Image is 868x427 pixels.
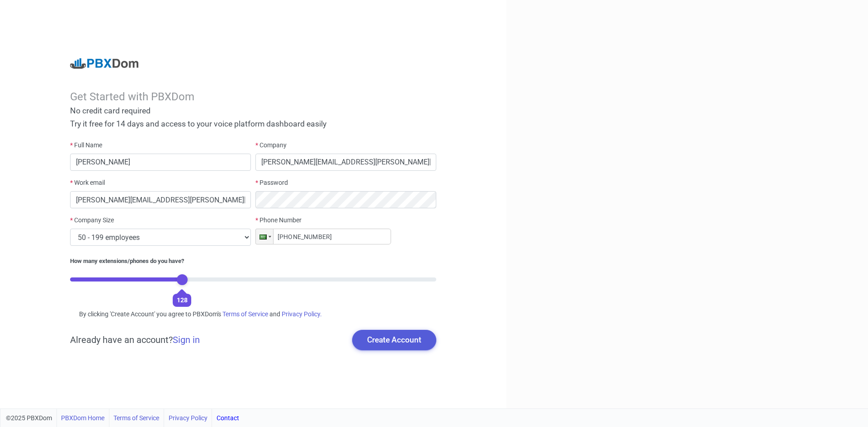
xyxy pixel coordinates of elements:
[282,310,322,318] a: Privacy Policy.
[61,409,104,427] a: PBXDom Home
[70,191,251,208] input: Your work email
[70,154,251,171] input: First and last name
[70,106,326,128] span: No credit card required Try it free for 14 days and access to your voice platform dashboard easily
[70,257,436,266] div: How many extensions/phones do you have?
[177,296,188,304] span: 128
[255,154,436,171] input: Your company name
[173,334,200,345] a: Sign in
[256,229,273,244] div: Saudi Arabia: + 966
[255,216,302,225] label: Phone Number
[169,409,208,427] a: Privacy Policy
[6,409,239,427] div: ©2025 PBXDom
[113,409,159,427] a: Terms of Service
[70,90,436,103] div: Get Started with PBXDom
[70,310,436,319] div: By clicking 'Create Account' you agree to PBXDom's and
[255,178,288,188] label: Password
[70,334,200,345] h5: Already have an account?
[255,229,391,244] input: e.g. +18004016635
[70,178,105,188] label: Work email
[255,141,287,150] label: Company
[70,141,102,150] label: Full Name
[352,330,436,350] button: Create Account
[217,409,239,427] a: Contact
[70,216,114,225] label: Company Size
[222,310,268,318] a: Terms of Service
